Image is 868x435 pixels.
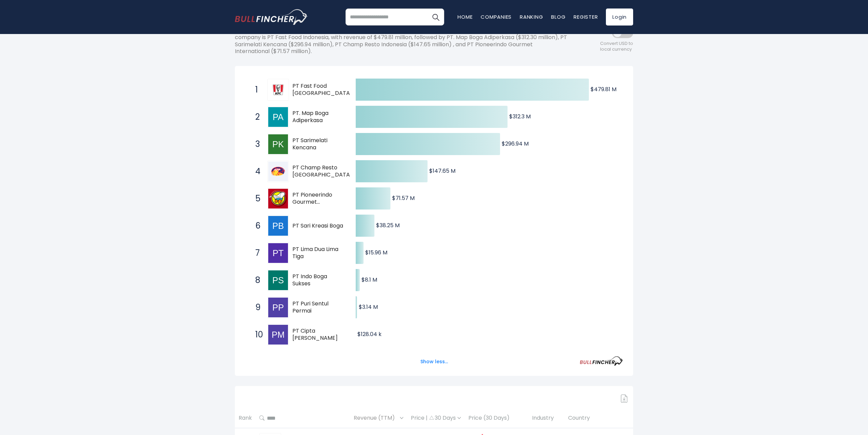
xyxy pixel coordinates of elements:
[528,408,564,428] th: Industry
[235,408,256,428] th: Rank
[268,162,288,181] img: PT Champ Resto Indonesia
[361,276,377,284] text: $8.1 M
[292,137,344,151] span: PT Sarimelati Kencana
[252,193,259,204] span: 5
[551,13,565,20] a: Blog
[252,247,259,259] span: 7
[359,303,378,311] text: $3.14 M
[292,300,344,315] span: PT Puri Sentul Permai
[252,111,259,123] span: 2
[235,27,572,55] p: The following shows the ranking of the largest Indonesian companies by revenue(TTM). The top-rank...
[292,222,344,230] span: PT Sari Kreasi Boga
[416,356,452,367] button: Show less...
[268,270,288,290] img: PT Indo Boga Sukses
[252,166,259,177] span: 4
[481,13,512,20] a: Companies
[465,408,528,428] th: Price (30 Days)
[252,84,259,96] span: 1
[457,13,472,20] a: Home
[235,9,308,25] a: Go to homepage
[376,221,400,229] text: $38.25 M
[252,302,259,313] span: 9
[574,13,598,20] a: Register
[252,220,259,232] span: 6
[268,325,288,345] img: PT Cipta Selera Murni
[268,107,288,127] img: PT. Map Boga Adiperkasa
[268,216,288,236] img: PT Sari Kreasi Boga
[591,85,616,93] text: $479.81 M
[252,329,259,340] span: 10
[292,110,344,124] span: PT. Map Boga Adiperkasa
[600,41,633,52] span: Convert USD to local currency
[292,191,344,206] span: PT Pioneerindo Gourmet International
[292,328,344,342] span: PT Cipta [PERSON_NAME]
[392,194,415,202] text: $71.57 M
[427,9,444,26] button: Search
[292,246,344,260] span: PT Lima Dua Lima Tiga
[268,189,288,208] img: PT Pioneerindo Gourmet International
[268,134,288,154] img: PT Sarimelati Kencana
[292,273,344,287] span: PT Indo Boga Sukses
[520,13,543,20] a: Ranking
[252,138,259,150] span: 3
[357,330,382,338] text: $128.04 k
[365,249,387,256] text: $15.96 M
[509,113,531,120] text: $312.3 M
[354,413,398,423] span: Revenue (TTM)
[429,167,455,175] text: $147.65 M
[235,9,308,25] img: bullfincher logo
[606,9,633,26] a: Login
[252,274,259,286] span: 8
[292,164,352,179] span: PT Champ Resto [GEOGRAPHIC_DATA]
[268,298,288,317] img: PT Puri Sentul Permai
[292,83,352,97] span: PT Fast Food [GEOGRAPHIC_DATA]
[502,140,529,148] text: $296.94 M
[268,243,288,263] img: PT Lima Dua Lima Tiga
[268,80,288,100] img: PT Fast Food Indonesia
[411,415,461,422] div: Price | 30 Days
